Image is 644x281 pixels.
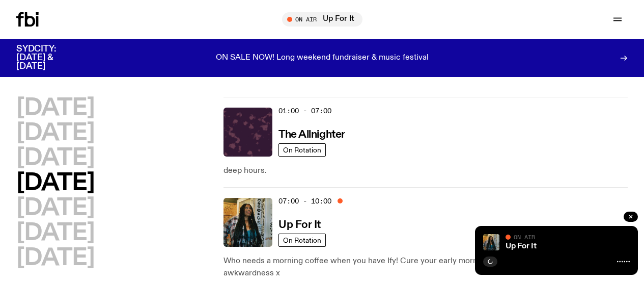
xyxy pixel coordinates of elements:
span: On Rotation [283,146,321,154]
p: ON SALE NOW! Long weekend fundraiser & music festival [216,54,429,63]
span: On Air [514,234,535,240]
button: [DATE] [16,147,94,170]
h3: SYDCITY: [DATE] & [DATE] [16,45,81,71]
a: Up For It [278,218,321,231]
button: [DATE] [16,172,94,195]
a: On Rotation [278,234,326,247]
button: [DATE] [16,222,94,245]
button: [DATE] [16,122,94,145]
a: On Rotation [278,143,326,157]
p: deep hours. [223,165,628,177]
a: Up For It [506,242,537,250]
button: [DATE] [16,247,94,270]
span: 07:00 - 10:00 [278,196,331,206]
a: The Allnighter [278,127,345,140]
button: [DATE] [16,97,94,120]
img: Ify - a Brown Skin girl with black braided twists, looking up to the side with her tongue stickin... [223,198,272,247]
span: On Rotation [283,237,321,244]
h3: The Allnighter [278,130,345,140]
h3: Up For It [278,220,321,231]
button: [DATE] [16,197,94,220]
button: On AirUp For It [282,12,362,27]
p: Who needs a morning coffee when you have Ify! Cure your early morning grog w/ SMAC, chat and extr... [223,255,628,279]
span: 01:00 - 07:00 [278,106,331,116]
img: Ify - a Brown Skin girl with black braided twists, looking up to the side with her tongue stickin... [483,234,499,250]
